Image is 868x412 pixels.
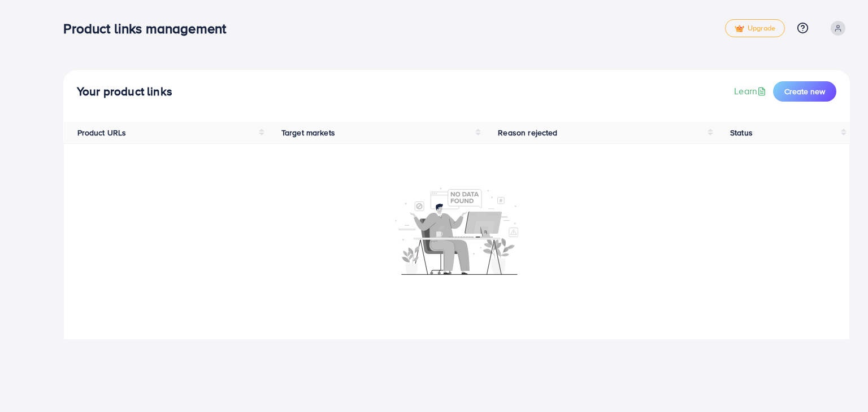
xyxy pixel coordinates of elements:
a: Learn [734,85,769,98]
span: Create new [784,86,825,97]
button: Create new [773,81,836,102]
span: Target markets [281,127,335,138]
span: Reason rejected [498,127,557,138]
span: Product URLs [77,127,127,138]
a: tickUpgrade [725,19,785,37]
img: No account [395,186,518,275]
img: tick [735,25,744,33]
h3: Product links management [63,20,235,37]
span: Upgrade [735,24,775,33]
h4: Your product links [77,85,172,99]
span: Status [730,127,753,138]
